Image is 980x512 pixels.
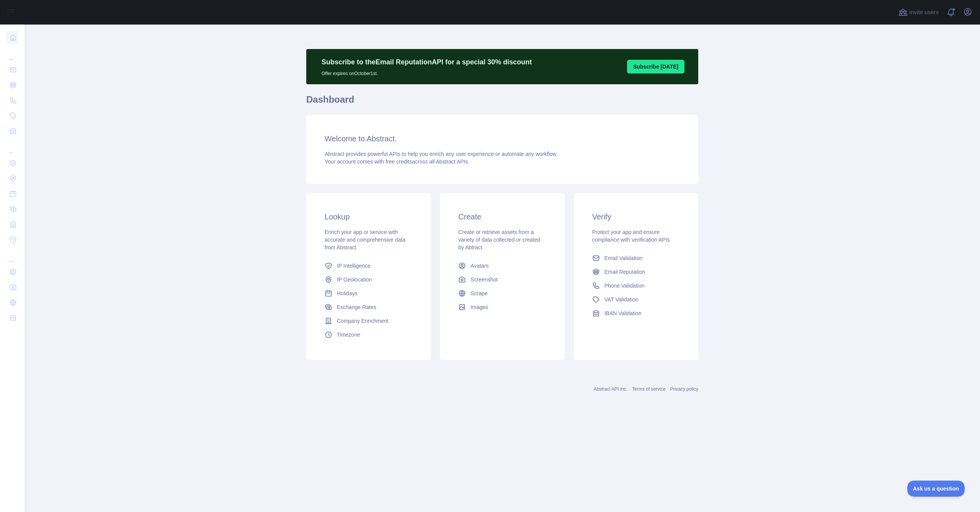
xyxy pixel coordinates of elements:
a: VAT Validation [589,293,683,306]
a: Images [455,300,549,314]
span: VAT Validation [604,296,639,303]
span: Holidays [337,290,358,297]
div: ... [6,46,18,61]
p: Offer expires on October 1st. [322,67,532,77]
span: IP Intelligence [337,262,371,270]
span: Company Enrichment [337,317,389,325]
a: Scrape [455,286,549,300]
h3: Welcome to Abstract. [325,133,680,144]
h3: Verify [592,211,680,222]
a: Abstract API Inc. [594,386,628,392]
a: Email Reputation [589,265,683,279]
span: Enrich your app or service with accurate and comprehensive data from Abstract [325,229,405,250]
a: Avatars [455,259,549,273]
span: Images [470,303,488,311]
div: ... [6,139,18,155]
button: Subscribe [DATE] [627,60,684,74]
a: Company Enrichment [322,314,415,328]
span: free credits [385,159,412,165]
span: Invite users [909,8,939,17]
div: ... [6,248,18,263]
span: IBAN Validation [604,309,642,317]
h3: Create [458,211,546,222]
p: Subscribe to the Email Reputation API for a special 30 % discount [322,57,532,67]
span: Create or retrieve assets from a variety of data collected or created by Abtract [458,229,540,250]
a: IBAN Validation [589,306,683,320]
span: IP Geolocation [337,276,372,283]
a: IP Intelligence [322,259,415,273]
h1: Dashboard [306,93,698,112]
a: Email Validation [589,251,683,265]
span: Timezone [337,331,360,339]
a: Timezone [322,328,415,342]
span: Abstract provides powerful APIs to help you enrich any user experience or automate any workflow. [325,151,558,157]
span: Avatars [470,262,488,270]
a: Holidays [322,286,415,300]
span: Screenshot [470,276,498,283]
h3: Lookup [325,211,412,222]
iframe: Toggle Customer Support [907,481,965,497]
span: Exchange Rates [337,303,376,311]
span: Protect your app and ensure compliance with verification APIs [592,229,670,243]
a: Phone Validation [589,279,683,293]
a: Terms of service [632,386,665,392]
a: Screenshot [455,273,549,286]
a: Exchange Rates [322,300,415,314]
a: IP Geolocation [322,273,415,286]
a: Privacy policy [670,386,698,392]
span: Scrape [470,290,487,297]
span: Email Reputation [604,268,645,276]
span: Phone Validation [604,282,645,290]
span: Email Validation [604,254,642,262]
span: Your account comes with across all Abstract APIs. [325,159,469,165]
button: Invite users [897,6,940,18]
